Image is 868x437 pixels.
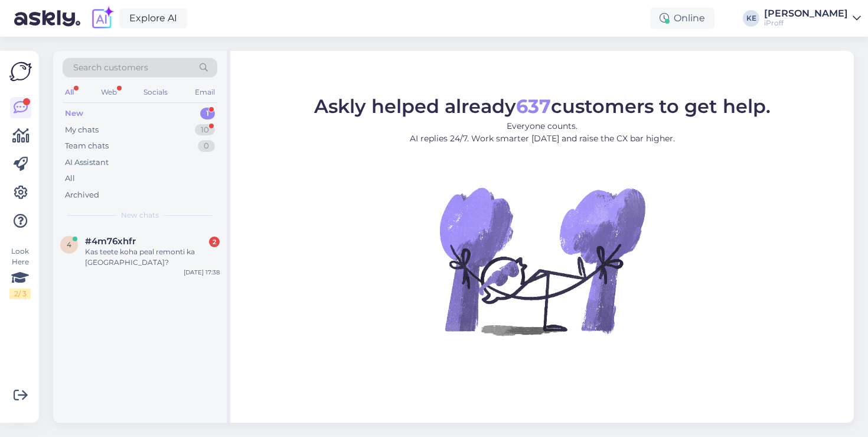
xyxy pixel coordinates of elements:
[192,85,217,100] div: Email
[65,173,75,184] div: All
[200,108,215,119] div: 1
[63,85,76,100] div: All
[198,140,215,152] div: 0
[743,10,759,27] div: KE
[209,237,220,247] div: 2
[99,85,119,100] div: Web
[764,9,848,18] div: [PERSON_NAME]
[65,140,109,152] div: Team chats
[121,210,159,221] span: New chats
[65,157,109,169] div: AI Assistant
[9,246,31,299] div: Look Here
[73,61,148,74] span: Search customers
[764,18,848,28] div: iProff
[85,236,136,247] span: #4m76xhfr
[314,95,771,118] span: Askly helped already customers to get help.
[141,85,170,100] div: Socials
[9,60,32,83] img: Askly Logo
[195,124,215,136] div: 10
[516,95,551,118] b: 637
[436,154,648,367] img: No Chat active
[184,268,220,277] div: [DATE] 17:38
[90,6,115,31] img: explore-ai
[314,120,771,145] p: Everyone counts. AI replies 24/7. Work smarter [DATE] and raise the CX bar higher.
[65,124,99,136] div: My chats
[65,189,99,201] div: Archived
[65,108,83,119] div: New
[67,240,71,249] span: 4
[119,8,187,28] a: Explore AI
[650,8,714,29] div: Online
[9,289,31,299] div: 2 / 3
[764,9,861,28] a: [PERSON_NAME]iProff
[85,247,220,268] div: Kas teete koha peal remonti ka [GEOGRAPHIC_DATA]?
